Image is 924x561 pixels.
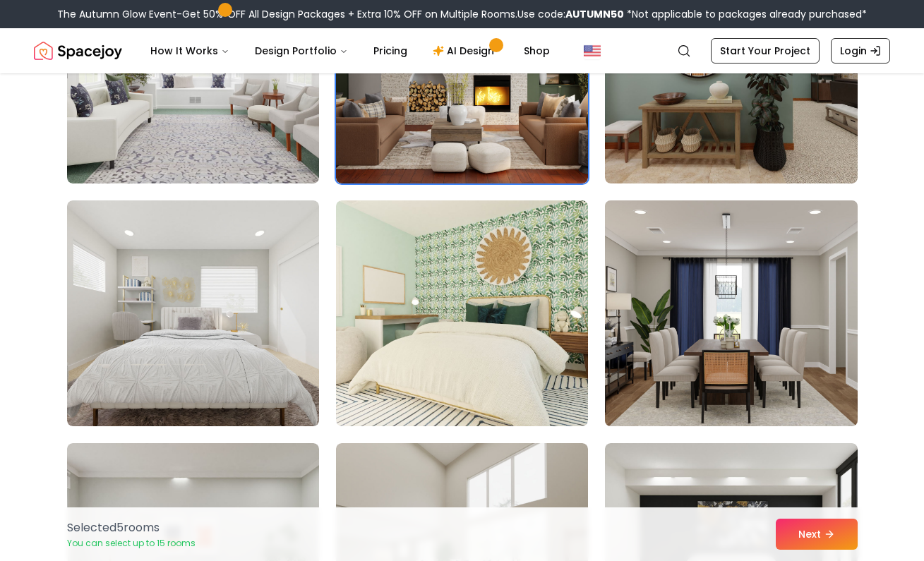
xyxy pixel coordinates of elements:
[512,37,561,65] a: Shop
[139,37,241,65] button: How It Works
[362,37,419,65] a: Pricing
[139,37,561,65] nav: Main
[336,200,588,426] img: Room room-14
[421,37,510,65] a: AI Design
[67,538,196,549] p: You can select up to 15 rooms
[565,7,624,21] b: AUTUMN50
[67,519,196,536] p: Selected 5 room s
[57,7,867,21] div: The Autumn Glow Event-Get 50% OFF All Design Packages + Extra 10% OFF on Multiple Rooms.
[831,38,890,64] a: Login
[584,42,601,59] img: United States
[776,519,858,550] button: Next
[34,37,122,65] img: Spacejoy Logo
[711,38,820,64] a: Start Your Project
[67,200,319,426] img: Room room-13
[34,37,122,65] a: Spacejoy
[517,7,624,21] span: Use code:
[244,37,359,65] button: Design Portfolio
[34,28,890,73] nav: Global
[624,7,867,21] span: *Not applicable to packages already purchased*
[599,195,863,432] img: Room room-15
